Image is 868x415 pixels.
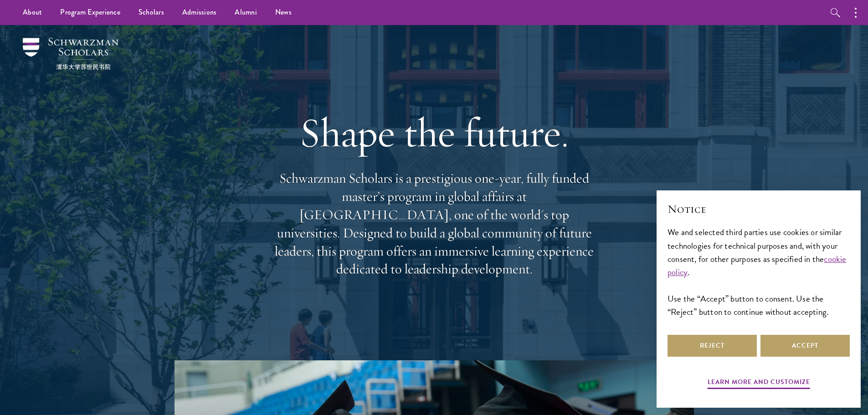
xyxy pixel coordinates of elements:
[270,169,598,278] p: Schwarzman Scholars is a prestigious one-year, fully funded master’s program in global affairs at...
[668,201,850,217] h2: Notice
[668,225,850,318] div: We and selected third parties use cookies or similar technologies for technical purposes and, wit...
[23,38,118,70] img: Schwarzman Scholars
[270,107,598,158] h1: Shape the future.
[668,335,757,357] button: Reject
[668,252,847,279] a: cookie policy
[708,376,810,390] button: Learn more and customize
[760,335,850,357] button: Accept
